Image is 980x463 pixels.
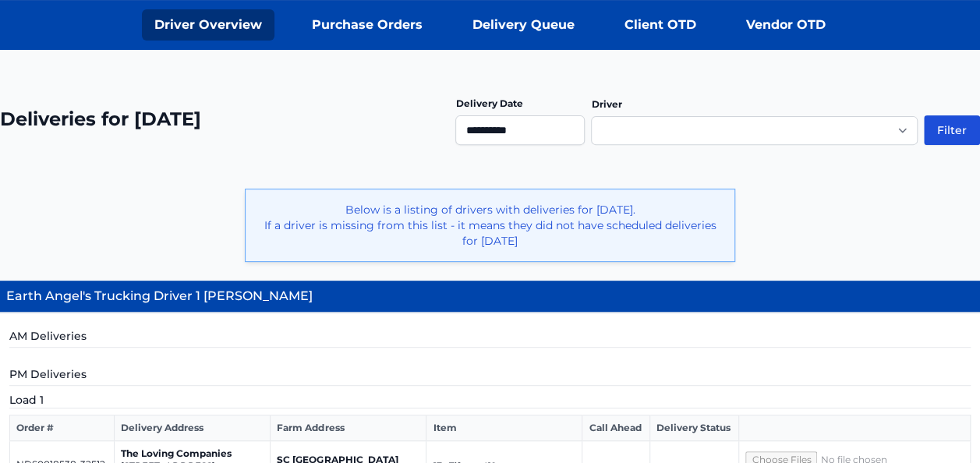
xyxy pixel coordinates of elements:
[460,9,587,41] a: Delivery Queue
[734,9,838,41] a: Vendor OTD
[9,392,971,408] h5: Load 1
[9,366,971,386] h5: PM Deliveries
[258,202,722,249] p: Below is a listing of drivers with deliveries for [DATE]. If a driver is missing from this list -...
[591,98,621,110] label: Driver
[10,415,115,441] th: Order #
[924,115,980,145] button: Filter
[115,415,271,441] th: Delivery Address
[426,415,582,441] th: Item
[9,328,971,348] h5: AM Deliveries
[455,97,522,109] label: Delivery Date
[455,115,585,145] input: Use the arrow keys to pick a date
[299,9,435,41] a: Purchase Orders
[649,415,739,441] th: Delivery Status
[582,415,649,441] th: Call Ahead
[121,447,264,460] p: The Loving Companies
[271,415,426,441] th: Farm Address
[612,9,709,41] a: Client OTD
[142,9,274,41] a: Driver Overview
